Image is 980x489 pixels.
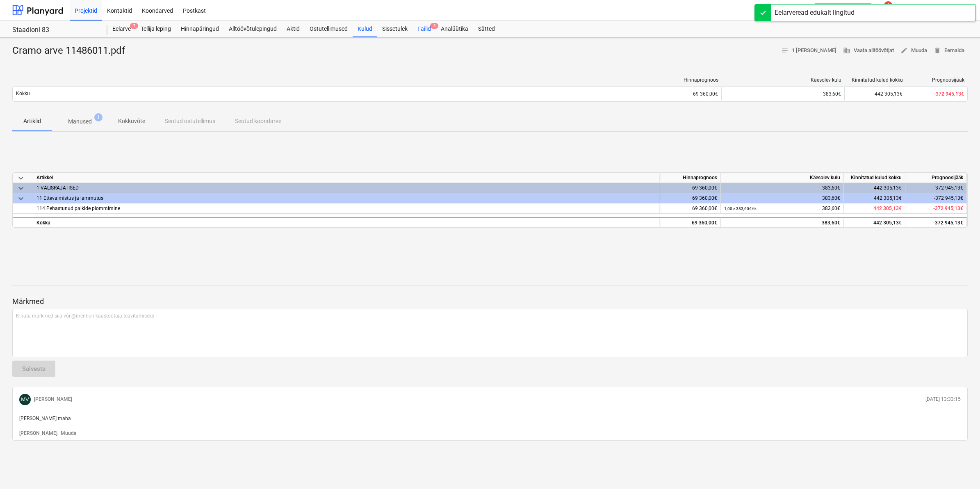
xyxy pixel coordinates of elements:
[725,91,841,97] div: 383,60€
[843,46,894,55] span: Vaata alltöövõtjat
[781,47,789,54] span: notes
[94,113,103,121] span: 1
[224,21,282,37] a: Alltöövõtulepingud
[724,203,840,214] div: 383,60€
[659,203,721,214] div: 69 360,00€
[724,218,840,228] div: 383,60€
[781,46,836,55] span: 1 [PERSON_NAME]
[430,23,438,29] span: 5
[905,193,967,203] div: -372 945,13€
[19,416,71,421] span: [PERSON_NAME] maha
[778,44,840,57] button: 1 [PERSON_NAME]
[721,173,844,183] div: Käesolev kulu
[934,46,964,55] span: Eemalda
[775,8,855,18] div: Eelarveread edukalt lingitud
[844,193,905,203] div: 442 305,13€
[36,193,656,203] div: 11 Ettevalmistus ja lammutus
[305,21,353,37] a: Ostutellimused
[61,430,76,437] button: Muuda
[930,44,968,57] button: Eemalda
[659,183,721,193] div: 69 360,00€
[724,206,757,211] small: 1,00 × 383,60€ / tk
[33,173,659,183] div: Artikkel
[36,206,120,211] span: 114 Pehastunud palkide plommimine
[897,44,930,57] button: Muuda
[659,217,721,227] div: 69 360,00€
[353,21,377,37] a: Kulud
[22,117,42,126] p: Artiklid
[36,183,656,193] div: 1 VÄLISRAJATISED
[33,217,659,227] div: Kokku
[844,217,905,227] div: 442 305,13€
[660,87,721,101] div: 69 360,00€
[900,46,927,55] span: Muuda
[118,117,145,126] p: Kokkuvõte
[377,21,413,37] a: Sissetulek
[12,26,98,34] div: Staadioni 83
[413,21,436,37] a: Failid5
[844,183,905,193] div: 442 305,13€
[905,183,967,193] div: -372 945,13€
[16,183,26,193] span: keyboard_arrow_down
[16,90,30,97] p: Kokku
[12,297,968,306] p: Märkmed
[844,173,905,183] div: Kinnitatud kulud kokku
[934,91,964,97] span: -372 945,13€
[840,44,897,57] button: Vaata alltöövõtjat
[663,77,718,83] div: Hinnaprognoos
[724,183,840,193] div: 383,60€
[909,77,964,83] div: Prognoosijääk
[934,47,941,54] span: delete
[873,206,902,211] span: 442 305,13€
[16,194,26,203] span: keyboard_arrow_down
[844,87,906,101] div: 442 305,13€
[905,217,967,227] div: -372 945,13€
[16,173,26,183] span: keyboard_arrow_down
[659,173,721,183] div: Hinnaprognoos
[473,21,500,37] a: Sätted
[843,47,850,54] span: business
[725,77,841,83] div: Käesolev kulu
[413,21,436,37] div: Failid
[136,21,176,37] a: Tellija leping
[68,117,92,126] p: Manused
[107,21,136,37] div: Eelarve
[436,21,473,37] a: Analüütika
[107,21,136,37] a: Eelarve7
[905,173,967,183] div: Prognoosijääk
[176,21,224,37] a: Hinnapäringud
[282,21,305,37] a: Aktid
[19,394,31,405] div: Mait Vahesaar
[34,396,72,403] p: [PERSON_NAME]
[659,193,721,203] div: 69 360,00€
[724,193,840,203] div: 383,60€
[925,396,961,403] p: [DATE] 13:33:15
[933,206,963,211] span: -372 945,13€
[12,44,132,57] div: Cramo arve 11486011.pdf
[21,396,29,402] span: MV
[848,77,903,83] div: Kinnitatud kulud kokku
[19,430,57,437] button: [PERSON_NAME]
[130,23,138,29] span: 7
[900,47,908,54] span: edit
